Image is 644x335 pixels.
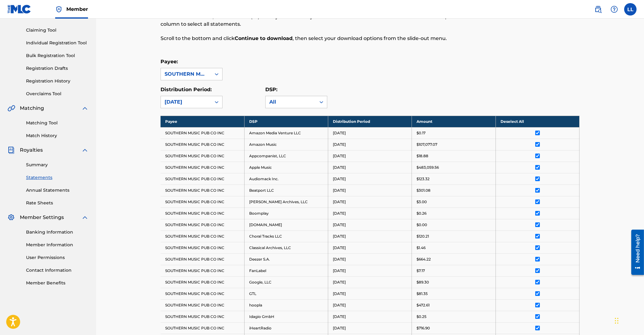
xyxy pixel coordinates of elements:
[161,311,244,322] td: SOUTHERN MUSIC PUB CO INC
[417,188,430,193] p: $301.08
[161,127,244,139] td: SOUTHERN MUSIC PUB CO INC
[244,265,328,276] td: FanLabel
[26,229,89,235] a: Banking Information
[165,70,207,78] div: SOUTHERN MUSIC PUB CO INC
[161,208,244,219] td: SOUTHERN MUSIC PUB CO INC
[161,35,483,42] p: Scroll to the bottom and click , then select your download options from the slide-out menu.
[26,27,89,33] a: Claiming Tool
[161,242,244,253] td: SOUTHERN MUSIC PUB CO INC
[244,162,328,173] td: Apple Music
[328,322,412,334] td: [DATE]
[26,78,89,84] a: Registration History
[328,116,412,127] th: Distribution Period
[244,127,328,139] td: Amazon Media Venture LLC
[328,219,412,230] td: [DATE]
[328,150,412,162] td: [DATE]
[417,245,426,251] p: $1.46
[161,322,244,334] td: SOUTHERN MUSIC PUB CO INC
[328,299,412,311] td: [DATE]
[161,87,212,92] label: Distribution Period:
[26,242,89,248] a: Member Information
[26,40,89,46] a: Individual Registration Tool
[244,173,328,185] td: Audiomack Inc.
[161,299,244,311] td: SOUTHERN MUSIC PUB CO INC
[26,174,89,181] a: Statements
[161,219,244,230] td: SOUTHERN MUSIC PUB CO INC
[417,142,437,147] p: $107,077.07
[244,230,328,242] td: Choral Tracks LLC
[81,146,89,154] img: expand
[7,105,15,112] img: Matching
[161,265,244,276] td: SOUTHERN MUSIC PUB CO INC
[328,242,412,253] td: [DATE]
[328,196,412,208] td: [DATE]
[161,288,244,299] td: SOUTHERN MUSIC PUB CO INC
[161,276,244,288] td: SOUTHERN MUSIC PUB CO INC
[328,276,412,288] td: [DATE]
[417,130,426,136] p: $0.17
[328,162,412,173] td: [DATE]
[161,230,244,242] td: SOUTHERN MUSIC PUB CO INC
[26,280,89,286] a: Member Benefits
[244,139,328,150] td: Amazon Music
[161,253,244,265] td: SOUTHERN MUSIC PUB CO INC
[417,211,426,216] p: $0.26
[7,214,15,221] img: Member Settings
[20,214,64,221] span: Member Settings
[496,116,579,127] th: Deselect All
[244,253,328,265] td: Deezer S.A.
[417,314,426,319] p: $0.25
[592,3,604,16] a: Public Search
[611,6,618,13] img: help
[81,105,89,112] img: expand
[417,279,429,285] p: $89.30
[269,98,312,106] div: All
[417,268,425,274] p: $7.17
[161,173,244,185] td: SOUTHERN MUSIC PUB CO INC
[66,6,88,13] span: Member
[161,196,244,208] td: SOUTHERN MUSIC PUB CO INC
[26,91,89,97] a: Overclaims Tool
[417,234,429,239] p: $120.21
[7,5,31,14] img: MLC Logo
[161,150,244,162] td: SOUTHERN MUSIC PUB CO INC
[26,162,89,168] a: Summary
[161,162,244,173] td: SOUTHERN MUSIC PUB CO INC
[26,52,89,59] a: Bulk Registration Tool
[412,116,496,127] th: Amount
[161,185,244,196] td: SOUTHERN MUSIC PUB CO INC
[244,116,328,127] th: DSP
[328,127,412,139] td: [DATE]
[235,35,293,41] strong: Continue to download
[265,87,277,92] label: DSP:
[417,302,430,308] p: $472.61
[328,311,412,322] td: [DATE]
[328,173,412,185] td: [DATE]
[594,6,602,13] img: search
[244,311,328,322] td: Idagio GmbH
[417,199,427,205] p: $3.00
[161,59,178,65] label: Payee:
[55,6,63,13] img: Top Rightsholder
[244,185,328,196] td: Beatport LLC
[328,265,412,276] td: [DATE]
[7,146,15,154] img: Royalties
[244,322,328,334] td: iHeartRadio
[244,219,328,230] td: [DOMAIN_NAME]
[613,305,644,335] iframe: Chat Widget
[615,311,619,330] div: Drag
[81,214,89,221] img: expand
[417,153,428,159] p: $18.88
[161,13,483,28] p: In the Select column, check the box(es) for any statements you would like to download or click at...
[20,146,43,154] span: Royalties
[26,254,89,261] a: User Permissions
[328,185,412,196] td: [DATE]
[417,257,431,262] p: $664.22
[417,222,427,228] p: $0.00
[417,176,430,182] p: $123.32
[26,187,89,194] a: Annual Statements
[328,230,412,242] td: [DATE]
